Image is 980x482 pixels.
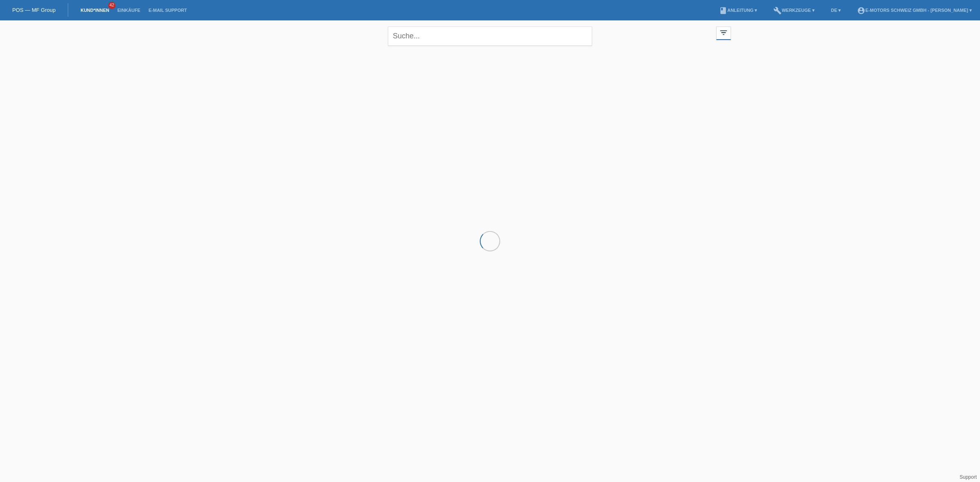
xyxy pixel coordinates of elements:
[857,7,865,15] i: account_circle
[12,7,56,13] a: POS — MF Group
[715,8,761,13] a: bookAnleitung ▾
[719,7,727,15] i: book
[773,7,782,15] i: build
[960,474,977,480] a: Support
[719,28,728,37] i: filter_list
[76,8,113,13] a: Kund*innen
[388,27,592,46] input: Suche...
[853,8,976,13] a: account_circleE-Motors Schweiz GmbH - [PERSON_NAME] ▾
[108,2,116,9] span: 42
[769,8,819,13] a: buildWerkzeuge ▾
[113,8,144,13] a: Einkäufe
[145,8,191,13] a: E-Mail Support
[827,8,845,13] a: DE ▾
